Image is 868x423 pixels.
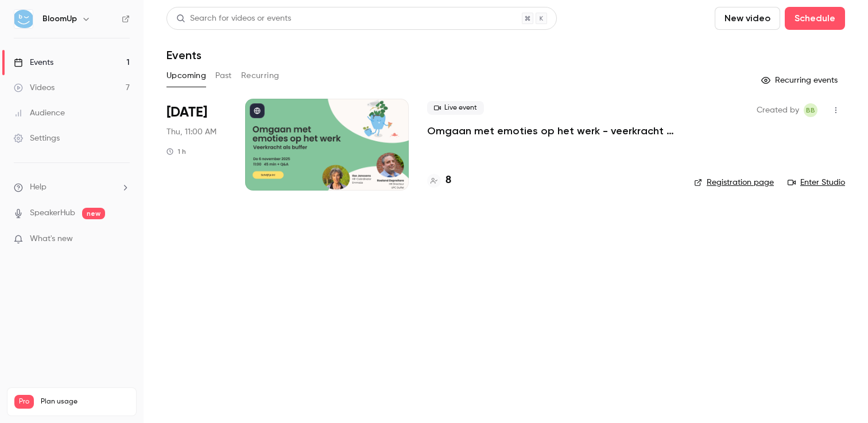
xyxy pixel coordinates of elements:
span: Live event [427,101,484,115]
span: [DATE] [166,103,207,122]
span: Created by [757,103,799,117]
div: Search for videos or events [176,13,291,25]
span: What's new [30,233,73,245]
div: Nov 6 Thu, 11:00 AM (Europe/Brussels) [166,99,227,191]
div: Events [14,57,53,68]
a: Enter Studio [788,177,845,188]
button: Recurring events [756,71,845,90]
div: 1 h [166,147,186,156]
button: Recurring [241,67,280,85]
a: Registration page [694,177,774,188]
button: Past [215,67,232,85]
span: Benjamin Bergers [804,103,817,117]
iframe: Noticeable Trigger [116,234,130,245]
span: BB [806,103,815,117]
span: new [82,208,105,219]
a: Omgaan met emoties op het werk - veerkracht als buffer [427,124,676,138]
a: 8 [427,173,451,188]
span: Pro [14,395,34,409]
h1: Events [166,48,201,62]
li: help-dropdown-opener [14,181,130,193]
a: SpeakerHub [30,207,75,219]
button: Schedule [785,7,845,30]
div: Settings [14,133,60,144]
button: Upcoming [166,67,206,85]
h4: 8 [445,173,451,188]
div: Videos [14,82,55,94]
span: Thu, 11:00 AM [166,126,216,138]
span: Plan usage [41,397,129,406]
h6: BloomUp [42,13,77,25]
button: New video [715,7,780,30]
img: BloomUp [14,10,33,28]
div: Audience [14,107,65,119]
span: Help [30,181,46,193]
